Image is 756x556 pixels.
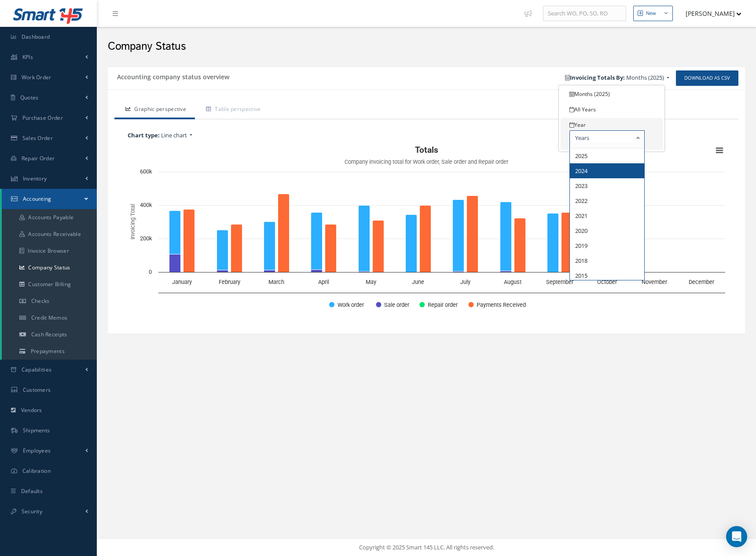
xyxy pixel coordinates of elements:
[366,279,376,285] text: May
[217,230,228,270] path: February, 239,253.54. Work order.
[21,406,42,414] span: Vendors
[646,10,656,17] div: New
[373,221,384,272] path: May, 310,115.54. Payments Received.
[575,227,587,235] span: 2020
[23,195,51,203] span: Accounting
[376,301,410,308] button: Show Sale order
[500,271,512,272] path: August, 6,400. Sale order.
[561,213,573,272] path: September, 356,696.06. Payments Received.
[31,297,50,305] span: Checks
[359,206,370,272] path: May, 395,630.62. Work order.
[169,254,181,272] path: January, 107,433.94. Sale order.
[2,276,97,293] a: Customer Billing
[20,94,39,101] span: Quotes
[217,270,228,272] path: February, 11,108.13. Sale order.
[453,200,464,272] path: July, 428,552.65. Work order.
[161,131,187,139] span: Line chart
[460,279,470,285] text: July
[726,526,747,547] div: Open Intercom Messenger
[477,302,526,308] text: Payments Received
[561,87,663,101] a: Months (2025)
[565,74,625,81] b: Invoicing Totals By:
[2,243,97,259] a: Invoice Browser
[2,189,97,209] a: Accounting
[22,33,50,41] span: Dashboard
[2,209,97,226] a: Accounts Payable
[183,210,195,272] path: January, 373,773.05. Payments Received.
[123,129,730,142] a: Chart type: Line chart
[231,225,242,272] path: February, 286,440.89. Payments Received.
[183,194,713,272] g: Payments Received, bar series 4 of 4 with 12 bars. X axis, categories.
[106,543,747,552] div: Copyright © 2025 Smart 145 LLC. All rights reserved.
[575,242,587,250] span: 2019
[573,134,633,142] input: Years
[31,331,67,338] span: Cash Receipts
[268,279,284,285] text: March
[169,211,181,254] path: January, 259,111.79. Work order.
[311,270,323,272] path: April, 14,491.17. Sale order.
[22,155,55,162] span: Repair Order
[633,6,673,21] button: New
[467,196,478,272] path: July, 455,855.05. Payments Received.
[22,134,53,142] span: Sales Order
[22,508,42,515] span: Security
[597,279,617,285] text: October
[575,197,587,205] span: 2022
[22,74,51,81] span: Work Order
[140,168,152,175] text: 600k
[514,218,526,272] path: August, 321,187.06. Payments Received.
[169,254,699,272] g: Sale order, bar series 2 of 4 with 12 bars. X axis, categories.
[325,225,337,272] path: April, 285,098.85. Payments Received.
[22,366,52,373] span: Capabilities
[219,279,240,285] text: February
[504,279,521,285] text: August
[677,5,741,22] button: [PERSON_NAME]
[561,71,674,85] a: Invoicing Totals By: Months (2025)
[2,259,97,276] a: Company Status
[415,145,438,155] text: Totals
[642,279,668,285] text: November
[23,175,47,182] span: Inventory
[561,103,663,116] a: All Years
[123,142,730,318] div: Totals. Highcharts interactive chart.
[329,301,366,308] button: Show Work order
[689,279,715,285] text: December
[543,6,626,22] input: Search WO, PO, SO, RO
[128,131,160,139] b: Chart type:
[575,272,587,280] span: 2015
[123,142,730,318] svg: Interactive chart
[575,182,587,190] span: 2023
[453,272,464,272] path: July, 4,125. Sale order.
[195,101,269,119] a: Table perspective
[172,279,192,285] text: January
[114,101,195,119] a: Graphic perspective
[547,214,559,272] path: September, 350,347.87. Work order.
[575,152,587,160] span: 2025
[31,314,68,321] span: Credit Memos
[412,279,424,285] text: June
[318,279,329,285] text: April
[149,269,152,275] text: 0
[23,386,51,394] span: Customers
[569,119,654,130] div: Year
[31,347,65,355] span: Prepayments
[264,222,275,270] path: March, 289,322.49. Work order.
[575,257,587,265] span: 2018
[345,158,509,165] text: Company invoicing total for Work order, Sale order and Repair order
[22,114,63,122] span: Purchase Order
[420,206,431,272] path: June, 398,649.12. Payments Received.
[2,343,97,360] a: Prepayments
[114,70,229,81] h5: Accounting company status overview
[278,194,290,272] path: March, 467,166.17. Payments Received.
[23,427,50,434] span: Shipments
[2,293,97,309] a: Checks
[575,167,587,175] span: 2024
[140,235,152,242] text: 200k
[22,467,51,475] span: Calibration
[23,447,51,454] span: Employees
[169,200,699,272] g: Work order, bar series 1 of 4 with 12 bars. X axis, categories.
[419,301,459,308] button: Show Repair order
[546,279,574,285] text: September
[21,487,43,495] span: Defaults
[129,204,136,240] text: Invoicing Total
